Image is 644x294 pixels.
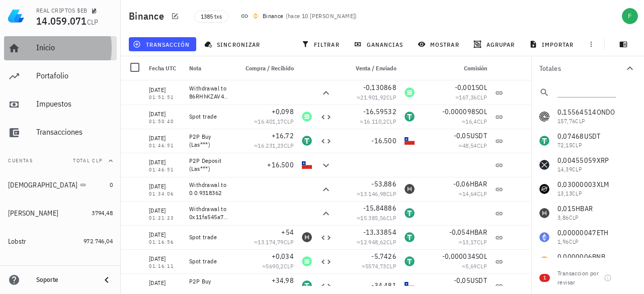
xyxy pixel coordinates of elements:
div: avatar [622,8,638,24]
div: 01:46:51 [149,167,181,172]
span: hace 10 [PERSON_NAME] [288,12,355,20]
button: agrupar [469,37,521,51]
span: CLP [477,118,487,125]
div: Withdrawal to 0.0.9318362 [189,181,229,197]
span: ( ) [286,11,357,21]
div: 01:46:51 [149,143,181,148]
span: ≈ [357,214,396,222]
div: Portafolio [36,71,113,80]
span: ganancias [356,40,403,48]
div: SOL-icon [302,256,312,266]
div: Inicio [36,43,113,52]
div: USDT-icon [405,112,415,122]
div: [DATE] [149,230,181,240]
span: +0,098 [272,107,294,116]
div: [DATE] [149,133,181,143]
span: ≈ [254,238,294,246]
button: mostrar [414,37,465,51]
span: Compra / Recibido [246,64,294,72]
span: USDT [470,276,487,285]
div: Impuestos [36,99,113,109]
div: Binance [263,11,284,21]
button: ganancias [350,37,410,51]
span: CLP [284,142,294,149]
span: 972.746,04 [84,237,113,245]
button: sincronizar [200,37,267,51]
div: [DATE] [149,109,181,119]
div: CLP-icon [405,280,415,290]
div: 01:51:51 [149,95,181,100]
span: CLP [284,262,294,270]
div: HBAR-icon [302,232,312,242]
h1: Binance [129,8,168,24]
div: [DATE] [149,85,181,95]
span: -0,06 [453,179,470,188]
span: Total CLP [73,157,103,164]
span: Fecha UTC [149,64,176,72]
div: Lobstr [8,237,27,246]
span: ≈ [357,238,396,246]
div: Nota [185,56,233,80]
span: CLP [477,142,487,149]
span: CLP [87,18,99,27]
div: P2P Deposit (Las***) [189,157,229,173]
span: -13,33854 [363,228,396,237]
span: ≈ [357,190,396,198]
span: -53,886 [371,179,396,188]
div: Comisión [419,56,491,80]
span: ≈ [360,118,396,125]
span: 5574,73 [365,262,386,270]
a: [PERSON_NAME] 3794,48 [4,201,117,225]
span: 3794,48 [92,209,113,217]
span: -16,59532 [363,107,396,116]
button: filtrar [297,37,346,51]
div: Withdrawal to 86RHhKZAV4HGaPNEahws9NnQavWwckoEyNzEvwGhwsr1 [189,84,229,101]
span: ≈ [462,118,487,125]
span: SOL [475,83,487,92]
span: transacción [135,40,190,48]
button: transacción [129,37,196,51]
span: 13,17 [462,238,477,246]
span: ≈ [459,238,487,246]
span: importar [531,40,574,48]
span: 16.110,2 [364,118,386,125]
a: [DEMOGRAPHIC_DATA] 0 [4,173,117,197]
span: 14,64 [462,190,477,198]
a: Impuestos [4,92,117,117]
div: [DATE] [149,278,181,288]
span: mostrar [420,40,459,48]
div: HBAR-icon [405,184,415,194]
div: Compra / Recibido [233,56,298,80]
div: 01:34:06 [149,191,181,197]
div: [DATE] [149,181,181,191]
span: CLP [386,214,396,222]
span: 16.231,23 [258,142,284,149]
span: 15.385,56 [360,214,386,222]
div: Totales [539,65,624,72]
div: Spot trade [189,233,229,241]
span: 13.174,79 [258,238,284,246]
span: +16.500 [267,160,294,169]
button: Totales [531,56,644,80]
span: ≈ [357,93,396,101]
div: SOL-icon [302,112,312,122]
span: 13.146,98 [360,190,386,198]
span: 1 [543,274,546,282]
span: 12.948,62 [360,238,386,246]
span: CLP [386,118,396,125]
div: Soporte [36,276,93,284]
div: P2P Buy (Las***) [189,277,229,293]
span: -0,000034 [442,252,475,261]
span: +34,98 [272,276,294,285]
span: 16.401,17 [258,118,284,125]
span: CLP [284,118,294,125]
div: 01:16:56 [149,240,181,245]
span: sincronizar [206,40,260,48]
span: -34.481 [371,281,396,290]
span: CLP [386,93,396,101]
span: -0,05 [454,131,470,140]
span: ≈ [455,93,487,101]
span: ≈ [459,142,487,149]
span: -5,7426 [371,252,396,261]
span: CLP [386,262,396,270]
